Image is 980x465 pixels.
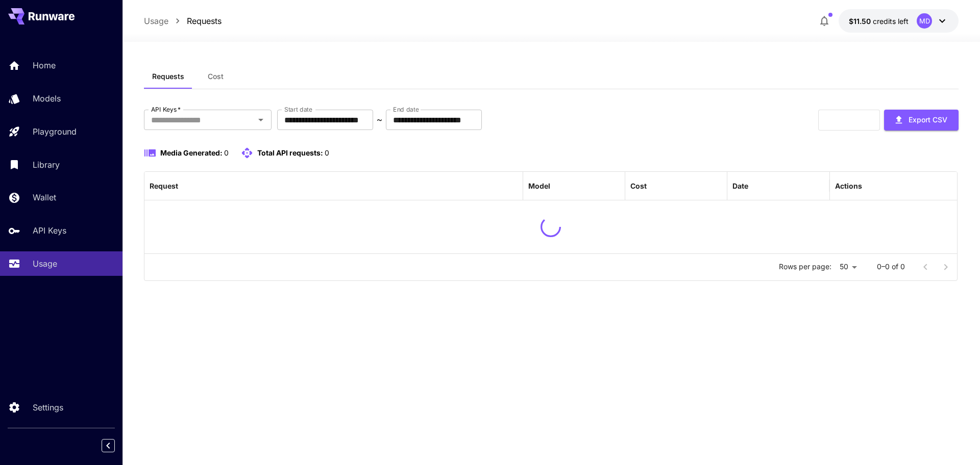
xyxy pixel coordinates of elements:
[779,262,831,272] p: Rows per page:
[150,182,178,190] div: Request
[151,105,181,114] label: API Keys
[254,113,268,127] button: Open
[257,148,323,157] span: Total API requests:
[152,72,184,81] span: Requests
[33,59,56,71] p: Home
[109,436,122,455] div: Collapse sidebar
[144,15,222,27] nav: breadcrumb
[732,182,748,190] div: Date
[917,13,932,29] div: MD
[33,191,56,203] p: Wallet
[160,148,223,157] span: Media Generated:
[849,17,873,25] span: $11.50
[873,17,909,25] span: credits left
[839,9,959,33] button: $11.5029MD
[208,72,224,81] span: Cost
[325,148,329,157] span: 0
[877,262,905,272] p: 0–0 of 0
[284,105,312,114] label: Start date
[33,224,66,237] p: API Keys
[849,16,909,27] div: $11.5029
[528,182,550,190] div: Model
[33,125,77,138] p: Playground
[33,401,63,414] p: Settings
[33,92,61,105] p: Models
[884,110,959,131] button: Export CSV
[835,182,862,190] div: Actions
[187,15,222,27] a: Requests
[393,105,419,114] label: End date
[33,257,57,270] p: Usage
[33,159,60,171] p: Library
[630,182,647,190] div: Cost
[836,260,861,274] div: 50
[102,439,115,452] button: Collapse sidebar
[224,148,229,157] span: 0
[144,15,168,27] a: Usage
[377,114,382,126] p: ~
